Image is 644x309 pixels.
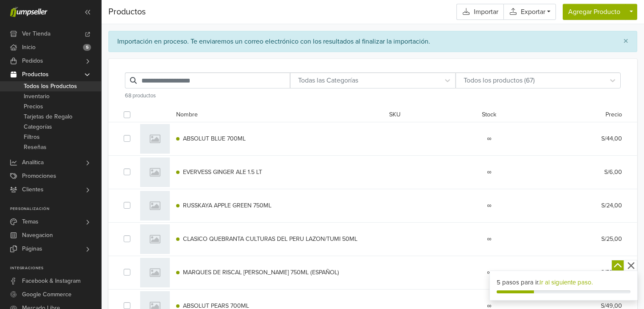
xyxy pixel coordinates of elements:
div: Importación en proceso. Te enviaremos un correo electrónico con los resultados al finalizar la im... [117,36,610,47]
div: ABSOLUT BLUE 700ML∞S/44,00 [124,122,622,155]
span: Clientes [22,183,44,196]
span: CLASICO QUEBRANTA CULTURAS DEL PERU LAZON/TUMI 50ML [183,235,357,243]
span: × [623,35,628,47]
div: S/59,00 [543,268,628,277]
p: Personalización [10,207,101,212]
span: Promociones [22,169,56,183]
div: S/25,00 [543,235,628,244]
div: ∞ [468,235,511,244]
span: 68 productos [125,92,156,99]
span: ABSOLUT BLUE 700ML [183,135,246,142]
div: Nombre [170,110,383,120]
span: Todos los Productos [24,81,77,91]
div: Todos los productos (67) [460,75,601,86]
div: RUSSKAYA APPLE GREEN 750ML∞S/24,00 [124,189,622,222]
div: Stock [468,110,511,120]
a: Ir al siguiente paso. [539,279,593,286]
div: CLASICO QUEBRANTA CULTURAS DEL PERU LAZON/TUMI 50ML∞S/25,00 [124,222,622,256]
a: MARQUES DE RISCAL [PERSON_NAME] 750ML (ESPAÑOL) [176,269,339,276]
span: Páginas [22,242,42,256]
div: S/24,00 [543,201,628,210]
span: Inventario [24,91,50,102]
span: Google Commerce [22,288,72,301]
span: Navegacion [22,229,53,242]
span: Filtros [24,132,40,142]
div: S/6,00 [543,168,628,177]
span: Pedidos [22,54,43,68]
div: SKU [383,110,468,120]
div: Precio [543,110,628,120]
div: 5 pasos para ir. [497,278,630,287]
div: EVERVESS GINGER ALE 1.5 LT∞S/6,00 [124,155,622,189]
div: ∞ [468,201,511,210]
span: Tarjetas de Regalo [24,112,72,122]
span: Productos [108,6,146,18]
p: Integraciones [10,266,101,271]
div: ∞ [468,268,511,277]
span: 5 [83,44,91,51]
span: Precios [24,102,43,112]
a: EVERVESS GINGER ALE 1.5 LT [176,168,262,176]
span: Inicio [22,41,36,54]
button: Agregar Producto [563,4,626,20]
span: Ver Tienda [22,27,50,41]
span: Categorías [24,122,52,132]
span: Analítica [22,156,44,169]
span: Productos [22,68,49,81]
a: ABSOLUT BLUE 700ML [176,135,246,142]
a: RUSSKAYA APPLE GREEN 750ML [176,202,271,209]
div: ∞ [468,168,511,177]
div: MARQUES DE RISCAL [PERSON_NAME] 750ML (ESPAÑOL)∞S/59,00 [124,256,622,289]
div: ∞ [468,134,511,143]
a: CLASICO QUEBRANTA CULTURAS DEL PERU LAZON/TUMI 50ML [176,235,357,243]
span: RUSSKAYA APPLE GREEN 750ML [183,202,271,209]
span: Reseñas [24,142,47,152]
button: Close [615,31,637,52]
a: Exportar [503,4,556,20]
a: Importar [456,4,503,20]
span: MARQUES DE RISCAL [PERSON_NAME] 750ML (ESPAÑOL) [183,269,339,276]
span: Facebook & Instagram [22,274,80,288]
div: S/44,00 [543,134,628,143]
span: EVERVESS GINGER ALE 1.5 LT [183,168,262,176]
span: Temas [22,215,39,229]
